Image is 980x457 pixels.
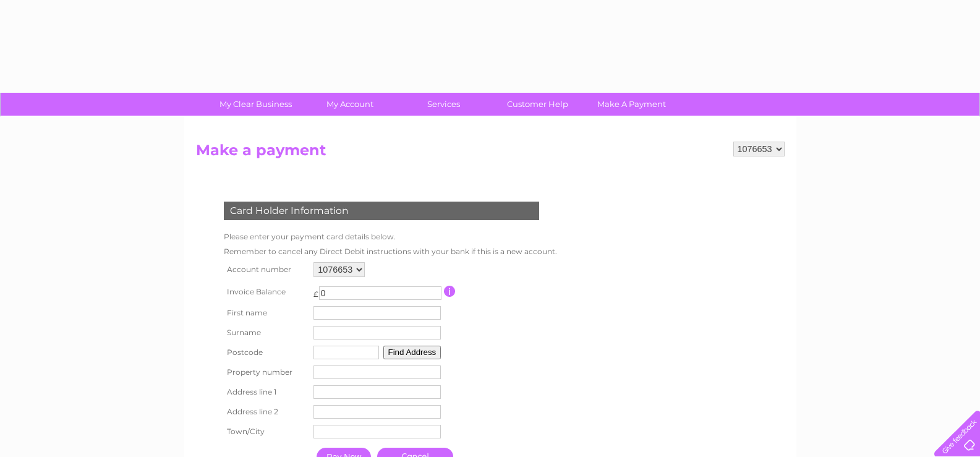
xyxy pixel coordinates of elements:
[313,283,318,299] td: £
[444,286,456,297] input: Information
[221,244,560,259] td: Remember to cancel any Direct Debit instructions with your bank if this is a new account.
[221,280,311,303] th: Invoice Balance
[221,323,311,343] th: Surname
[221,229,560,244] td: Please enter your payment card details below.
[383,346,441,359] button: Find Address
[196,142,785,165] h2: Make a payment
[205,93,307,116] a: My Clear Business
[221,422,311,442] th: Town/City
[581,93,683,116] a: Make A Payment
[393,93,495,116] a: Services
[299,93,401,116] a: My Account
[221,343,311,362] th: Postcode
[221,382,311,402] th: Address line 1
[221,362,311,382] th: Property number
[487,93,589,116] a: Customer Help
[221,303,311,323] th: First name
[221,402,311,422] th: Address line 2
[221,259,311,280] th: Account number
[224,202,539,220] div: Card Holder Information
